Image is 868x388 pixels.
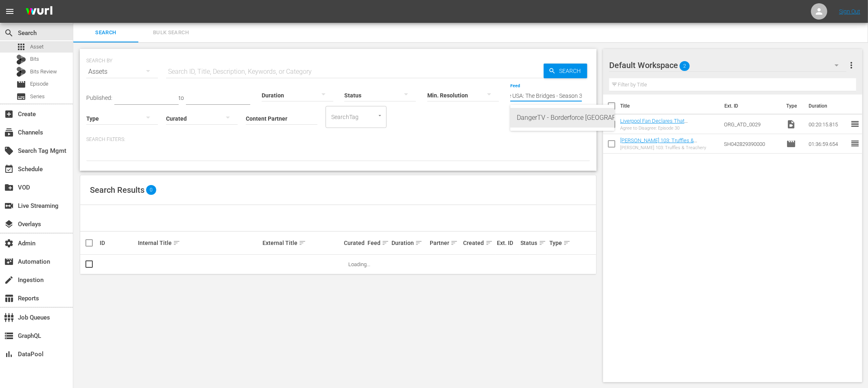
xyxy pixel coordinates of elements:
div: Assets [86,60,158,83]
span: Asset [16,42,26,52]
button: Search [544,64,587,78]
span: Video [786,119,796,129]
a: [PERSON_NAME] 103: Truffles & Treachery [620,137,697,150]
td: 00:20:15.815 [805,115,850,134]
div: [PERSON_NAME] 103: Truffles & Treachery [620,145,717,150]
span: Bits [30,55,39,63]
span: Reports [4,293,14,303]
span: menu [5,7,15,16]
button: Open [376,112,384,119]
div: Status [521,238,547,248]
span: Live Streaming [4,201,14,211]
span: sort [299,239,306,247]
span: sort [415,239,422,247]
div: Internal Title [138,238,260,248]
th: Duration [804,95,853,117]
span: Channels [4,128,14,137]
div: ID [100,240,136,246]
span: sort [563,239,571,247]
span: 0 [146,185,156,195]
span: Series [16,92,26,101]
div: Created [464,238,494,248]
button: more_vert [846,55,856,75]
span: Automation [4,257,14,267]
div: Ext. ID [497,240,518,246]
th: Ext. ID [719,95,781,117]
span: Published: [86,95,112,101]
span: reorder [850,119,860,129]
th: Type [781,95,804,117]
span: sort [539,239,546,247]
div: DangerTV - Borderforce [GEOGRAPHIC_DATA]: The Bridges - Season 3 (432664) [517,108,608,128]
div: Bits Review [16,67,26,77]
div: Bits [16,55,26,64]
span: Schedule [4,164,14,174]
div: External Title [262,238,341,248]
span: DataPool [4,349,14,359]
div: Type [549,238,566,248]
span: Admin [4,238,14,248]
span: Search Results [90,185,144,195]
span: Job Queues [4,313,14,322]
div: Duration [391,238,427,248]
a: Sign Out [839,8,860,15]
span: Search [556,64,587,78]
span: Asset [30,43,44,51]
span: Search [78,28,133,37]
span: Ingestion [4,275,14,285]
span: Episode [16,79,26,89]
span: Bits Review [30,68,57,76]
div: Agree to Disagree: Episode 30 [620,126,717,131]
td: 01:36:59.654 [805,134,850,154]
span: Series [30,93,45,101]
p: Search Filters: [86,136,590,143]
span: reorder [850,139,860,148]
span: to [179,95,184,101]
div: Default Workspace [609,54,846,77]
span: Search Tag Mgmt [4,146,14,156]
span: VOD [4,183,14,192]
img: ans4CAIJ8jUAAAAAAAAAAAAAAAAAAAAAAAAgQb4GAAAAAAAAAAAAAAAAAAAAAAAAJMjXAAAAAAAAAAAAAAAAAAAAAAAAgAT5G... [20,2,59,21]
span: Loading... [348,261,370,267]
span: Create [4,109,14,119]
span: 2 [680,57,690,75]
span: Bulk Search [143,28,199,37]
td: SH042829390000 [721,134,783,154]
span: more_vert [846,60,856,70]
span: GraphQL [4,331,14,341]
td: ORG_ATD_0029 [721,115,783,134]
th: Title [620,95,719,117]
span: sort [450,239,458,247]
a: Liverpool Fan Declares That [PERSON_NAME] Was Better Than Scholes [620,118,699,136]
span: Overlays [4,219,14,229]
span: Search [4,28,14,38]
span: sort [173,239,180,247]
span: Episode [786,139,796,149]
span: Episode [30,80,48,88]
div: Partner [430,238,461,248]
span: sort [485,239,493,247]
span: sort [382,239,389,247]
div: Feed [367,238,389,248]
div: Curated [344,240,365,246]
